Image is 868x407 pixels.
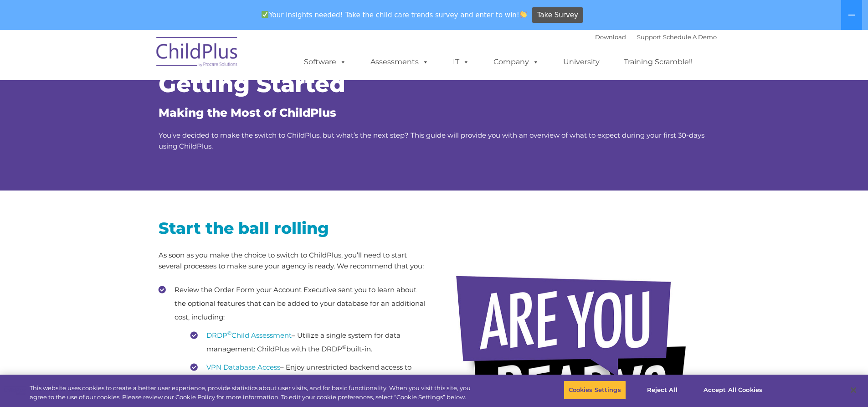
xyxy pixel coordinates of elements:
span: Take Survey [537,7,578,23]
a: Schedule A Demo [663,33,717,41]
a: Company [484,53,548,71]
a: Download [595,33,626,41]
img: ChildPlus by Procare Solutions [152,31,243,76]
a: Software [295,53,355,71]
span: Getting Started [159,70,345,98]
img: ✅ [262,11,268,18]
h2: Start the ball rolling [159,218,427,238]
span: Making the Most of ChildPlus [159,106,336,119]
button: Accept All Cookies [699,381,767,400]
sup: © [227,330,231,336]
a: Assessments [361,53,438,71]
button: Reject All [634,381,691,400]
li: – Enjoy unrestricted backend access to your data with a secure VPN tunnel. [190,361,427,388]
a: Support [637,33,661,41]
div: This website uses cookies to create a better user experience, provide statistics about user visit... [30,384,478,402]
a: Training Scramble!! [615,53,702,71]
a: Take Survey [532,7,583,23]
p: As soon as you make the choice to switch to ChildPlus, you’ll need to start several processes to ... [159,250,427,272]
button: Cookies Settings [564,381,626,400]
img: 👏 [520,11,527,18]
button: Close [843,380,863,400]
a: VPN Database Access [206,363,280,371]
sup: © [342,344,346,350]
span: You’ve decided to make the switch to ChildPlus, but what’s the next step? This guide will provide... [159,131,704,150]
li: – Utilize a single system for data management: ChildPlus with the DRDP built-in. [190,329,427,356]
a: DRDP©Child Assessment [206,331,292,340]
a: University [554,53,609,71]
font: | [595,33,717,41]
a: IT [444,53,478,71]
span: Your insights needed! Take the child care trends survey and enter to win! [258,6,531,24]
